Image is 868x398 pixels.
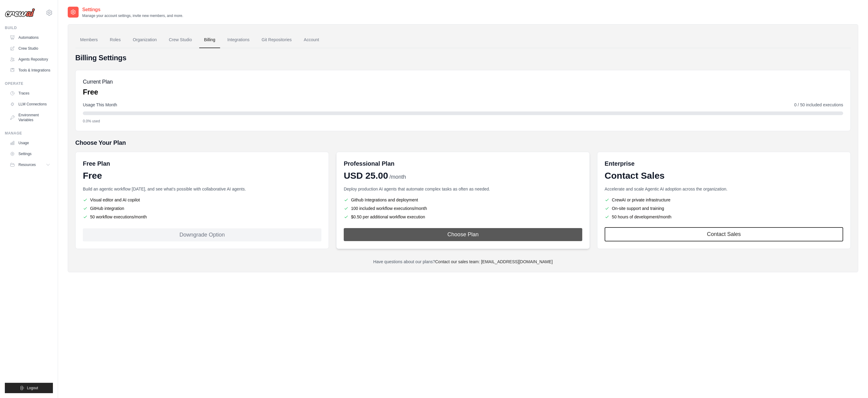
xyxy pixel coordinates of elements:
[344,214,582,220] li: $0.50 per additional workflow execution
[83,170,321,181] div: Free
[838,369,868,398] div: Chat-Widget
[344,186,582,192] p: Deploy production AI agents that automate complex tasks as often as needed.
[82,6,183,13] h2: Settings
[299,32,324,48] a: Account
[5,8,35,17] img: Logo
[344,170,388,181] span: USD 25.00
[223,32,254,48] a: Integrations
[7,33,53,42] a: Automations
[83,214,321,220] li: 50 workflow executions/month
[75,53,851,63] h4: Billing Settings
[83,228,321,241] div: Downgrade Option
[27,386,38,390] span: Logout
[7,160,53,170] button: Resources
[82,13,183,18] p: Manage your account settings, invite new members, and more.
[75,259,851,265] p: Have questions about our plans?
[75,138,851,147] h5: Choose Your Plan
[257,32,297,48] a: Git Repositories
[605,186,843,192] p: Accelerate and scale Agentic AI adoption across the organization.
[18,162,36,167] span: Resources
[605,214,843,220] li: 50 hours of development/month
[83,205,321,211] li: GitHub integration
[83,78,113,86] h5: Current Plan
[7,65,53,75] a: Tools & Integrations
[7,44,53,53] a: Crew Studio
[344,205,582,211] li: 100 included workflow executions/month
[83,186,321,192] p: Build an agentic workflow [DATE], and see what's possible with collaborative AI agents.
[83,102,117,108] span: Usage This Month
[5,131,53,136] div: Manage
[344,197,582,203] li: Github Integrations and deployment
[605,205,843,211] li: On-site support and training
[83,159,110,168] h6: Free Plan
[7,149,53,159] a: Settings
[605,197,843,203] li: CrewAI or private infrastructure
[794,102,843,108] span: 0 / 50 included executions
[105,32,125,48] a: Roles
[605,227,843,241] a: Contact Sales
[7,99,53,109] a: LLM Connections
[5,25,53,30] div: Build
[164,32,197,48] a: Crew Studio
[75,32,102,48] a: Members
[83,119,100,124] span: 0.0% used
[199,32,220,48] a: Billing
[7,55,53,64] a: Agents Repository
[83,87,113,97] p: Free
[389,173,406,181] span: /month
[5,81,53,86] div: Operate
[7,138,53,148] a: Usage
[344,228,582,241] button: Choose Plan
[344,159,395,168] h6: Professional Plan
[83,197,321,203] li: Visual editor and AI copilot
[838,369,868,398] iframe: Chat Widget
[7,88,53,98] a: Traces
[7,110,53,125] a: Environment Variables
[435,259,553,264] a: Contact our sales team: [EMAIL_ADDRESS][DOMAIN_NAME]
[5,383,53,393] button: Logout
[128,32,161,48] a: Organization
[605,170,843,181] div: Contact Sales
[605,159,843,168] h6: Enterprise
